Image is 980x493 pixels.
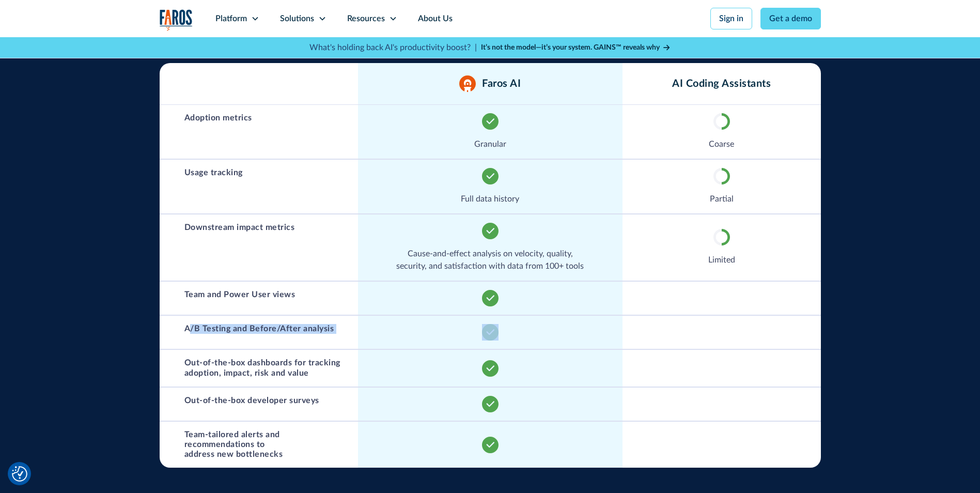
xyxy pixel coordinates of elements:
h3: Usage tracking [184,168,243,178]
img: Green check mark icon indicating success or completion. [482,223,499,239]
img: Green check mark icon indicating success or completion. [482,113,499,130]
img: Green check mark icon indicating success or completion. [482,168,499,184]
h3: Team-tailored alerts and recommendations to address new bottlenecks [184,430,348,460]
img: Green check mark icon indicating success or completion. [482,396,499,412]
img: Green check mark icon indicating success or completion. [482,324,499,341]
h3: Out-of-the-box dashboards for tracking adoption, impact, risk and value [184,358,348,378]
h3: Team and Power User views [184,290,295,300]
img: Logo of the analytics and reporting company Faros. [160,9,193,30]
h3: A/B Testing and Before/After analysis [184,324,334,334]
button: Cookie Settings [12,466,27,482]
h3: Out-of-the-box developer surveys [184,396,319,406]
img: Revisit consent button [12,466,27,482]
a: home [160,9,193,30]
div: Platform [215,12,247,25]
div: AI Coding Assistants [672,78,771,90]
p: What's holding back AI's productivity boost? | [309,41,477,54]
p: Full data history [461,193,519,205]
img: Green check mark icon indicating success or completion. [482,290,499,306]
p: Coarse [709,138,734,150]
img: Circular progress icon showing partially filled progress in green and gray. [713,229,730,245]
div: Solutions [280,12,314,25]
img: Circular progress icon showing partially filled progress in green and gray. [713,113,730,130]
h3: Downstream impact metrics [184,223,295,233]
p: Cause-and-effect analysis on velocity, quality, security, and satisfaction with data from 100+ tools [368,248,612,272]
a: Get a demo [760,8,821,29]
p: Limited [708,254,735,266]
img: Green check mark icon indicating success or completion. [482,360,499,377]
strong: It’s not the model—it’s your system. GAINS™ reveals why [481,44,660,51]
img: FAROS AI icon [459,75,476,92]
p: Granular [474,138,506,150]
div: Resources [347,12,385,25]
img: Green check mark icon indicating success or completion. [482,437,499,453]
h3: Adoption metrics [184,113,252,123]
a: Sign in [710,8,752,29]
p: Partial [710,193,734,205]
img: Circular progress icon showing partially filled progress in green and gray. [713,168,730,184]
div: Faros AI [482,78,521,90]
a: It’s not the model—it’s your system. GAINS™ reveals why [481,42,671,53]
